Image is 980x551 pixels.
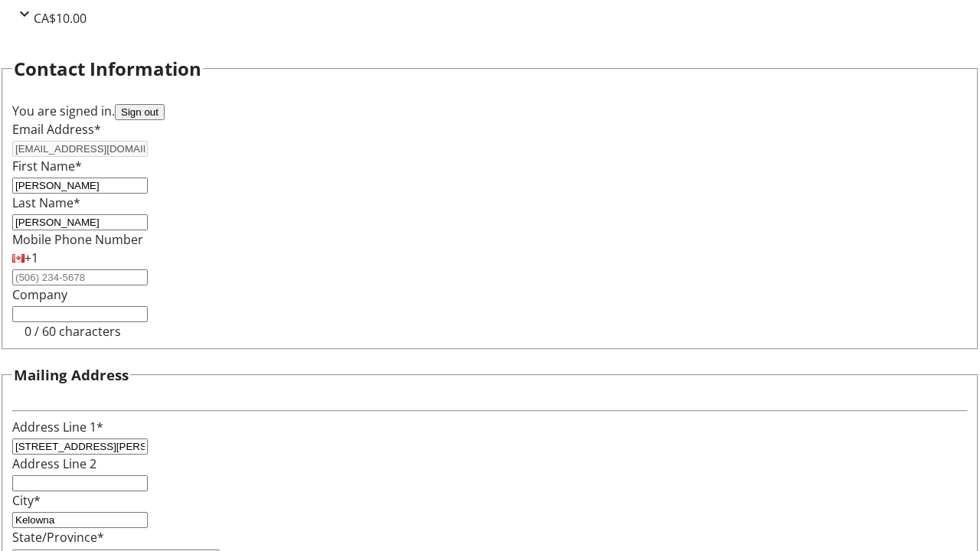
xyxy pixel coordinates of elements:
[12,194,80,211] label: Last Name*
[12,286,67,303] label: Company
[12,102,968,120] div: You are signed in.
[12,529,104,546] label: State/Province*
[12,158,82,174] label: First Name*
[12,492,41,509] label: City*
[12,231,143,248] label: Mobile Phone Number
[12,439,148,455] input: Address
[115,104,165,120] button: Sign out
[12,455,96,472] label: Address Line 2
[12,121,101,138] label: Email Address*
[12,269,148,285] input: (506) 234-5678
[34,10,87,27] span: CA$10.00
[14,55,201,83] h2: Contact Information
[12,512,148,528] input: City
[12,419,103,435] label: Address Line 1*
[14,364,129,386] h3: Mailing Address
[24,323,121,340] tr-character-limit: 0 / 60 characters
